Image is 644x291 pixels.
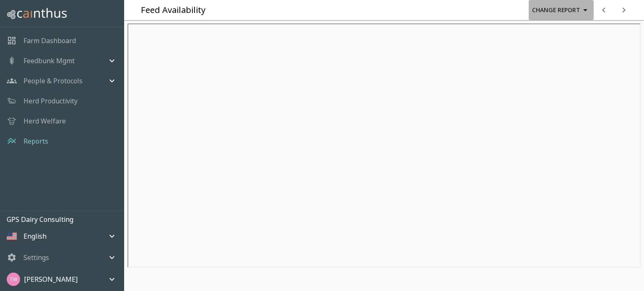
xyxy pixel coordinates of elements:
img: 2b66b469ad4c2bf3cdc7486bfafac473 [7,273,20,286]
a: Herd Welfare [23,116,66,126]
p: People & Protocols [23,76,83,86]
p: [PERSON_NAME] [24,274,78,284]
a: Reports [23,136,48,146]
a: Herd Productivity [23,96,78,106]
p: English [23,231,47,241]
iframe: Feed Availability [127,23,641,268]
p: Settings [23,252,49,263]
p: GPS Dairy Consulting [7,214,124,224]
a: Farm Dashboard [23,36,76,46]
p: Feedbunk Mgmt [23,56,75,66]
h5: Feed Availability [141,5,205,16]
